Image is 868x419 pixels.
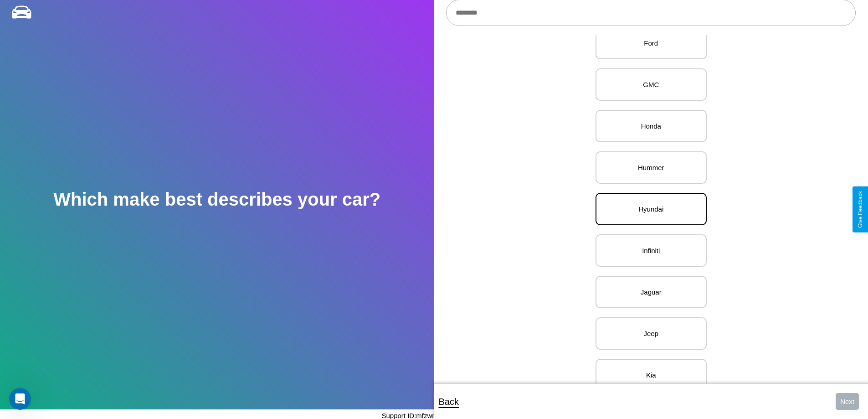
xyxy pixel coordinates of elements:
iframe: Intercom live chat [9,388,31,410]
button: Next [836,393,859,410]
p: Infiniti [606,244,697,257]
p: Jaguar [606,286,697,298]
p: Honda [606,120,697,132]
p: Hummer [606,161,697,174]
p: Ford [606,37,697,49]
p: Back [439,393,459,410]
h2: Which make best describes your car? [53,189,380,210]
p: Jeep [606,327,697,340]
p: GMC [606,78,697,91]
p: Hyundai [606,203,697,215]
p: Kia [606,369,697,381]
div: Give Feedback [857,191,863,228]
